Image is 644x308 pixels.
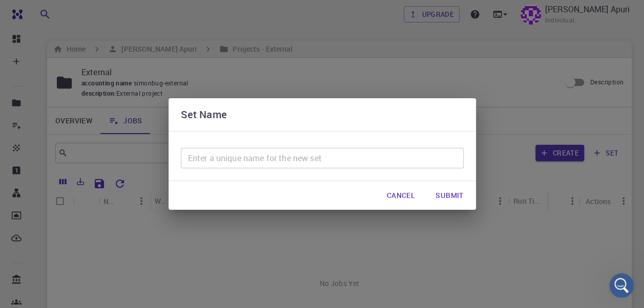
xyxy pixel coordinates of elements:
span: Support [20,7,57,16]
button: Submit [427,185,471,206]
button: Cancel [379,185,423,206]
h6: Set Name [181,106,227,123]
div: Close [180,5,198,23]
input: Enter a unique name for the new set [181,148,464,168]
iframe: Intercom live chat [609,273,634,298]
h1: Select a Tour to Launch it [35,5,172,23]
button: go back [7,4,26,24]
